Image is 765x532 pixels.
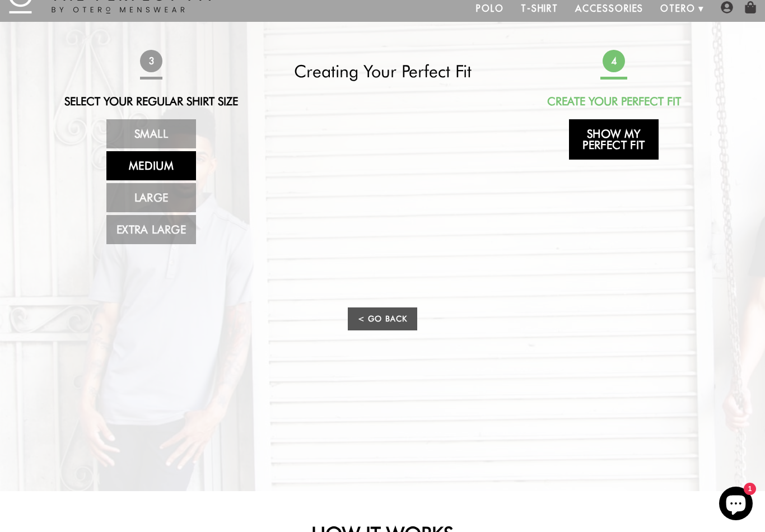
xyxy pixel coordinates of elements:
img: user-account-icon.png [721,1,733,13]
a: Medium [106,151,196,180]
a: Show My Perfect Fit [569,119,659,160]
h2: Creating Your Perfect Fit [283,61,482,81]
a: Large [106,183,196,212]
a: Extra Large [106,215,196,244]
img: shopping-bag-icon.png [744,1,757,13]
span: 4 [603,50,625,72]
h2: Create Your Perfect Fit [515,95,713,108]
a: Small [106,119,196,148]
span: 3 [140,50,162,72]
inbox-online-store-chat: Shopify online store chat [716,487,756,523]
a: < Go Back [348,307,417,330]
h2: Select Your Regular Shirt Size [52,95,250,108]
